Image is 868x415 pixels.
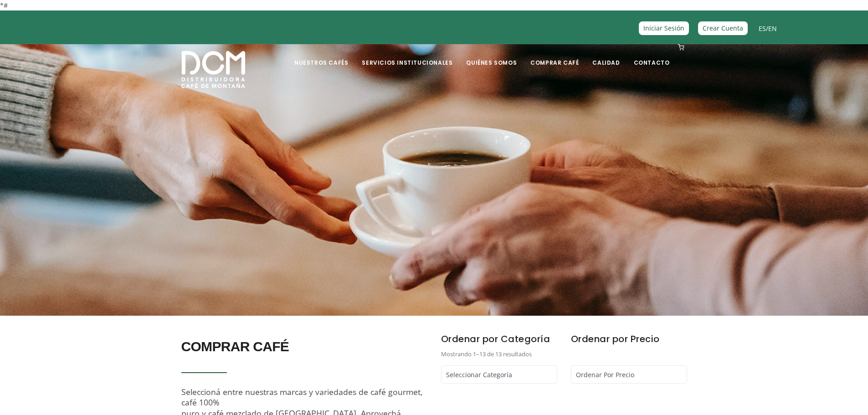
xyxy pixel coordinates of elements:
[698,21,748,35] a: Crear Cuenta
[571,329,687,349] h6: Ordenar por Precio
[587,45,625,67] a: Calidad
[289,45,354,67] a: Nuestros Cafés
[461,45,522,67] a: Quiénes Somos
[356,45,458,67] a: Servicios Institucionales
[639,21,689,35] a: Iniciar Sesión
[441,349,557,359] p: Mostrando 1–13 de 13 resultados
[768,24,777,33] a: EN
[525,45,584,67] a: Comprar Café
[759,24,766,33] a: ES
[441,329,557,349] h6: Ordenar por Categoría
[759,23,777,34] span: /
[628,45,675,67] a: Contacto
[181,334,427,359] h2: COMPRAR CAFÉ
